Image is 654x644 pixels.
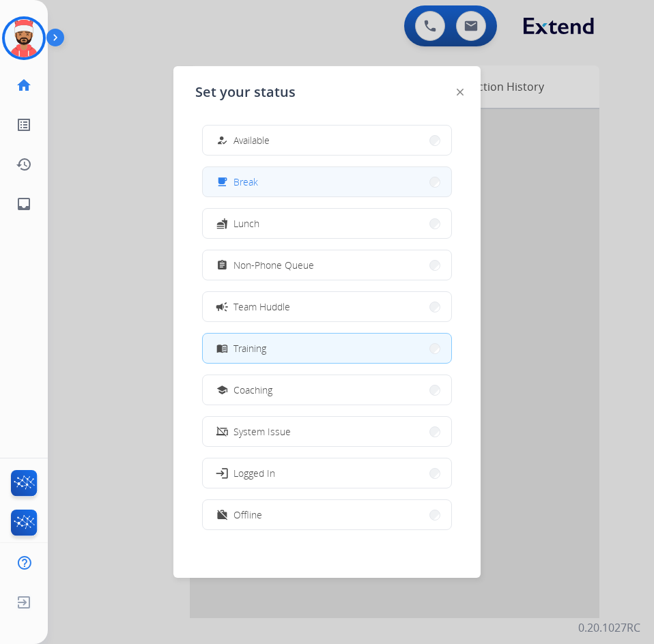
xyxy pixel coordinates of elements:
span: Lunch [233,216,259,231]
button: Training [203,334,451,363]
mat-icon: work_off [216,509,228,521]
button: Logged In [203,458,451,488]
span: Break [233,175,258,189]
mat-icon: campaign [215,299,229,313]
mat-icon: home [16,77,32,93]
p: 0.20.1027RC [578,619,640,636]
mat-icon: list_alt [16,117,32,133]
img: avatar [5,19,43,57]
img: close-button [457,89,464,96]
mat-icon: how_to_reg [216,134,228,146]
span: Training [233,341,266,355]
mat-icon: assignment [216,259,228,271]
span: Available [233,133,270,147]
mat-icon: fastfood [216,218,228,229]
mat-icon: menu_book [216,342,228,354]
button: Team Huddle [203,292,451,321]
span: Logged In [233,466,275,480]
button: Coaching [203,375,451,405]
span: Coaching [233,383,272,397]
button: Lunch [203,209,451,238]
button: System Issue [203,417,451,446]
button: Available [203,126,451,155]
mat-icon: school [216,384,228,396]
span: Offline [233,508,262,522]
span: System Issue [233,424,291,439]
span: Non-Phone Queue [233,258,314,272]
mat-icon: inbox [16,196,32,212]
button: Break [203,167,451,196]
mat-icon: history [16,156,32,173]
span: Set your status [195,83,296,102]
button: Offline [203,500,451,529]
button: Non-Phone Queue [203,250,451,280]
mat-icon: phonelink_off [216,426,228,437]
span: Team Huddle [233,299,290,314]
mat-icon: login [215,466,229,480]
mat-icon: free_breakfast [216,176,228,188]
